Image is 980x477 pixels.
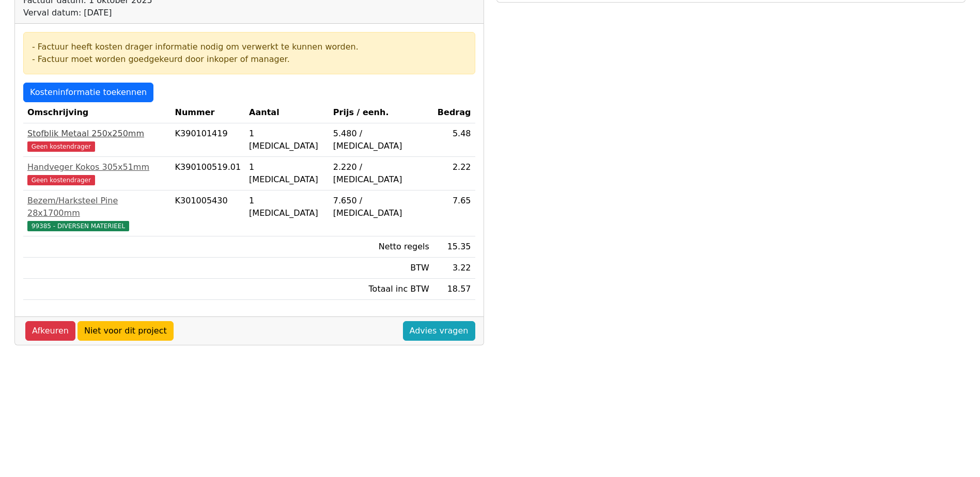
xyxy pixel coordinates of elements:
[433,190,475,236] td: 7.65
[433,102,475,123] th: Bedrag
[433,279,475,300] td: 18.57
[27,175,95,185] span: Geen kostendrager
[433,157,475,190] td: 2.22
[23,83,153,102] a: Kosteninformatie toekennen
[27,128,167,140] div: Stofblik Metaal 250x250mm
[171,157,245,190] td: K390100519.01
[27,141,95,152] span: Geen kostendrager
[32,53,466,66] div: - Factuur moet worden goedgekeurd door inkoper of manager.
[249,161,325,186] div: 1 [MEDICAL_DATA]
[25,321,75,341] a: Afkeuren
[433,123,475,157] td: 5.48
[333,128,429,152] div: 5.480 / [MEDICAL_DATA]
[329,236,433,258] td: Netto regels
[333,195,429,219] div: 7.650 / [MEDICAL_DATA]
[403,321,475,341] a: Advies vragen
[23,7,309,19] div: Verval datum: [DATE]
[171,123,245,157] td: K390101419
[27,195,167,232] a: Bezem/Harksteel Pine 28x1700mm99385 - DIVERSEN MATERIEEL
[329,102,433,123] th: Prijs / eenh.
[249,128,325,152] div: 1 [MEDICAL_DATA]
[32,41,466,53] div: - Factuur heeft kosten drager informatie nodig om verwerkt te kunnen worden.
[27,221,129,231] span: 99385 - DIVERSEN MATERIEEL
[333,161,429,186] div: 2.220 / [MEDICAL_DATA]
[77,321,174,341] a: Niet voor dit project
[27,161,167,173] div: Handveger Kokos 305x51mm
[433,236,475,258] td: 15.35
[27,161,167,186] a: Handveger Kokos 305x51mmGeen kostendrager
[23,102,171,123] th: Omschrijving
[27,128,167,152] a: Stofblik Metaal 250x250mmGeen kostendrager
[329,279,433,300] td: Totaal inc BTW
[171,190,245,236] td: K301005430
[249,195,325,219] div: 1 [MEDICAL_DATA]
[433,258,475,279] td: 3.22
[171,102,245,123] th: Nummer
[27,195,167,219] div: Bezem/Harksteel Pine 28x1700mm
[329,258,433,279] td: BTW
[245,102,329,123] th: Aantal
